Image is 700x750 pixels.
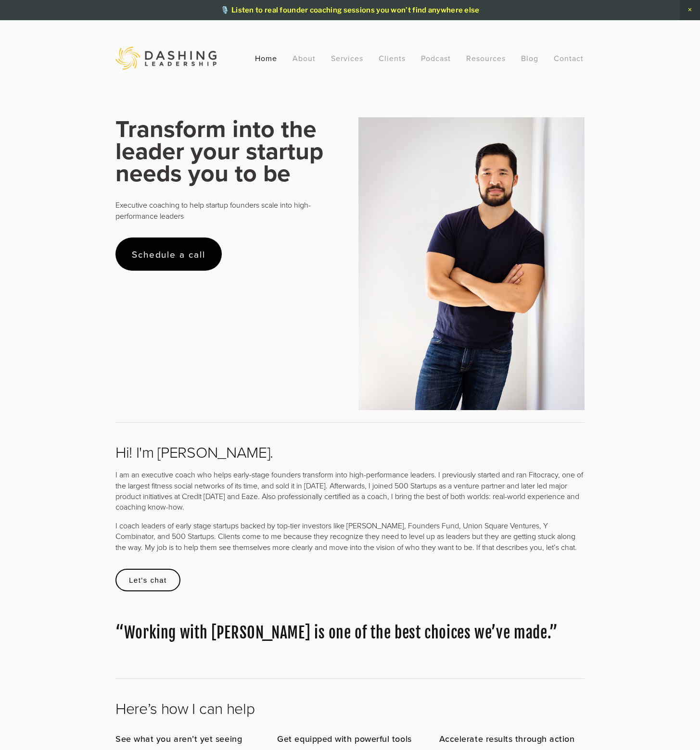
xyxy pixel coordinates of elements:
[277,734,422,744] h3: Get equipped with powerful tools
[115,200,342,221] p: Executive coaching to help startup founders scale into high-performance leaders
[115,699,585,717] h2: Here’s how I can help
[293,50,316,67] a: About
[331,50,363,67] a: Services
[115,623,124,642] span: “
[421,50,451,67] a: Podcast
[466,53,506,63] a: Resources
[379,50,406,67] a: Clients
[115,47,216,70] img: Dashing Leadership
[521,50,538,67] a: Blog
[115,469,585,512] p: I am an executive coach who helps early-stage founders transform into high-performance leaders. I...
[115,734,261,744] h3: See what you aren’t yet seeing
[115,520,585,552] p: I coach leaders of early stage startups backed by top-tier investors like [PERSON_NAME], Founders...
[439,734,585,744] h3: Accelerate results through action
[115,569,180,591] a: Let's chat
[554,50,584,67] a: Contact
[549,623,558,642] span: ”
[115,111,330,190] strong: Transform into the leader your startup needs you to be
[255,50,277,67] a: Home
[115,237,222,271] a: Schedule a call
[115,443,585,461] h2: Hi! I'm [PERSON_NAME].
[115,623,585,643] blockquote: Working with [PERSON_NAME] is one of the best choices we’ve made.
